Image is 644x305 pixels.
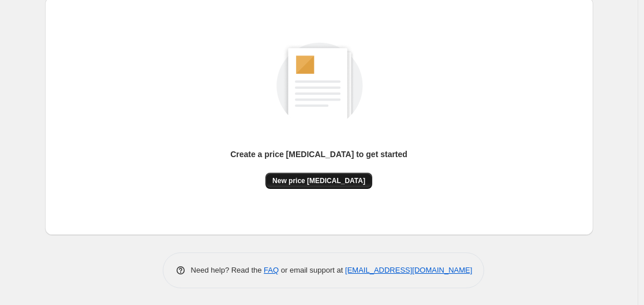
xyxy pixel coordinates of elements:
[345,266,472,274] a: [EMAIL_ADDRESS][DOMAIN_NAME]
[264,266,279,274] a: FAQ
[272,176,365,185] span: New price [MEDICAL_DATA]
[265,173,372,189] button: New price [MEDICAL_DATA]
[279,266,345,274] span: or email support at
[230,148,407,160] p: Create a price [MEDICAL_DATA] to get started
[191,266,264,274] span: Need help? Read the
